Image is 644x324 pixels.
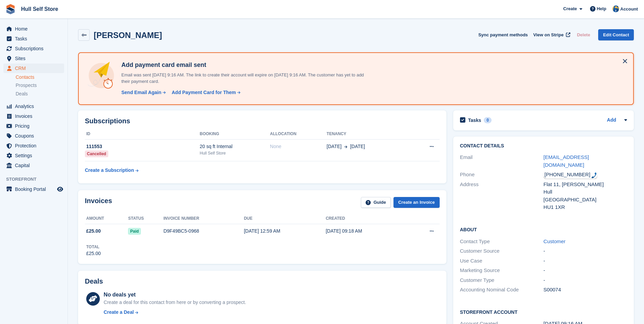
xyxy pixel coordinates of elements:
div: HU1 1XR [544,203,627,211]
a: Add [607,116,616,124]
div: - [544,257,627,265]
div: Flat 11, [PERSON_NAME] [544,181,627,188]
img: add-payment-card-4dbda4983b697a7845d177d07a5d71e8a16f1ec00487972de202a45f1e8132f5.svg [87,61,116,90]
div: Hull Self Store [200,150,270,156]
a: menu [3,34,64,43]
th: Created [326,213,407,224]
h2: Tasks [468,117,481,123]
span: Help [597,5,606,12]
a: Contacts [16,74,64,80]
a: Create an Invoice [393,197,440,208]
h2: About [460,226,627,233]
div: 111553 [85,143,200,150]
a: Deals [16,90,64,97]
h2: Deals [85,277,103,285]
a: menu [3,102,64,111]
a: Add Payment Card for Them [169,89,241,96]
a: Customer [544,238,566,244]
span: Paid [128,228,141,235]
div: D9F49BC5-0968 [163,228,244,235]
span: Tasks [15,34,56,43]
a: menu [3,151,64,160]
a: Preview store [56,185,64,193]
a: menu [3,111,64,121]
div: - [544,276,627,284]
th: Tenancy [327,129,409,140]
span: Storefront [6,176,68,183]
span: Invoices [15,111,56,121]
a: Prospects [16,82,64,89]
div: S00074 [544,286,627,294]
th: ID [85,129,200,140]
span: Settings [15,151,56,160]
div: £25.00 [86,250,101,257]
a: menu [3,131,64,141]
th: Status [128,213,163,224]
th: Amount [85,213,128,224]
div: Customer Source [460,247,544,255]
div: [GEOGRAPHIC_DATA] [544,196,627,204]
div: 0 [484,117,492,123]
div: [DATE] 12:59 AM [244,228,326,235]
div: 20 sq ft Internal [200,143,270,150]
div: Create a Deal [104,309,134,316]
a: menu [3,184,64,194]
span: Subscriptions [15,44,56,53]
a: menu [3,161,64,170]
div: Cancelled [85,150,108,157]
a: Create a Subscription [85,164,139,177]
img: stora-icon-8386f47178a22dfd0bd8f6a31ec36ba5ce8667c1dd55bd0f319d3a0aa187defe.svg [5,4,16,14]
th: Due [244,213,326,224]
div: Total [86,244,101,250]
span: CRM [15,64,56,73]
div: Use Case [460,257,544,265]
h2: Invoices [85,197,112,208]
h2: Storefront Account [460,308,627,315]
a: menu [3,54,64,63]
span: Protection [15,141,56,150]
a: [EMAIL_ADDRESS][DOMAIN_NAME] [544,154,589,168]
a: View on Stripe [531,29,572,40]
a: menu [3,141,64,150]
div: None [270,143,327,150]
h2: Contact Details [460,143,627,149]
span: View on Stripe [533,32,564,38]
a: Guide [361,197,391,208]
button: Delete [574,29,593,40]
div: Marketing Source [460,267,544,274]
div: Accounting Nominal Code [460,286,544,294]
div: Hull [544,188,627,196]
span: Deals [16,91,28,97]
a: Create a Deal [104,309,246,316]
span: [DATE] [350,143,365,150]
h2: Subscriptions [85,117,440,125]
a: menu [3,44,64,53]
a: menu [3,121,64,131]
h4: Add payment card email sent [118,61,373,69]
img: hfpfyWBK5wQHBAGPgDf9c6qAYOxxMAAAAASUVORK5CYII= [591,172,597,178]
span: Sites [15,54,56,63]
div: - [544,267,627,274]
span: Booking Portal [15,184,56,194]
div: [DATE] 09:18 AM [326,228,407,235]
span: Analytics [15,102,56,111]
span: Home [15,24,56,34]
div: Create a deal for this contact from here or by converting a prospect. [104,299,246,306]
div: Create a Subscription [85,167,134,174]
span: Coupons [15,131,56,141]
span: Create [563,5,577,12]
a: Hull Self Store [18,3,61,15]
div: Email [460,154,544,169]
div: Phone [460,171,544,179]
div: Send Email Again [121,89,161,96]
th: Invoice number [163,213,244,224]
h2: [PERSON_NAME] [94,31,162,40]
th: Allocation [270,129,327,140]
a: Edit Contact [598,29,634,40]
span: £25.00 [86,228,101,235]
div: No deals yet [104,291,246,299]
div: - [544,247,627,255]
a: menu [3,64,64,73]
th: Booking [200,129,270,140]
span: Account [620,6,638,13]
